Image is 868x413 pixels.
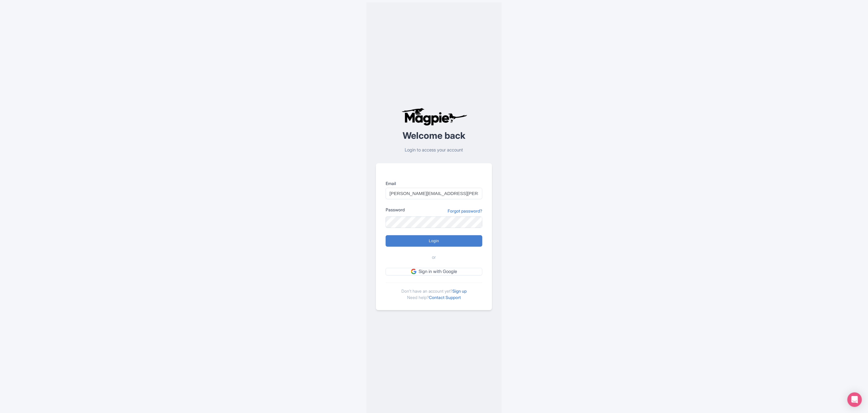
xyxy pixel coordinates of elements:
[386,283,482,301] div: Don't have an account yet? Need help?
[376,147,492,154] p: Login to access your account
[386,207,405,213] label: Password
[847,392,862,407] div: Open Intercom Messenger
[411,269,416,274] img: google.svg
[386,180,482,187] label: Email
[386,268,482,275] a: Sign in with Google
[429,295,461,300] a: Contact Support
[386,188,482,199] input: you@example.com
[432,254,436,261] span: or
[400,108,468,126] img: logo-ab69f6fb50320c5b225c76a69d11143b.png
[452,288,467,294] a: Sign up
[386,235,482,247] input: Login
[448,208,482,214] a: Forgot password?
[376,131,492,141] h2: Welcome back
